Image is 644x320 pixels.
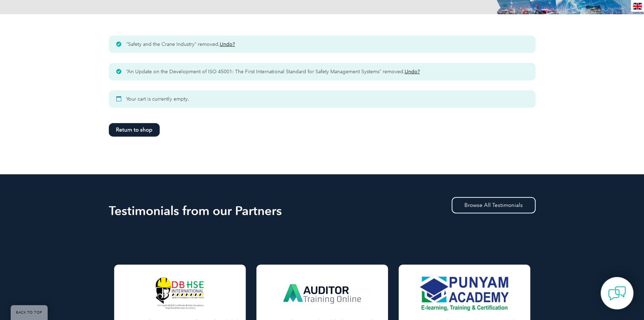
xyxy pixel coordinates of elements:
[109,63,536,80] div: “An Update on the Development of ISO 45001: The First International Standard for Safety Managemen...
[633,3,642,10] img: en
[109,205,536,217] h2: Testimonials from our Partners
[405,69,420,75] a: Undo?
[608,284,626,302] img: contact-chat.png
[220,41,235,47] a: Undo?
[109,36,536,53] div: “Safety and the Crane Industry” removed.
[109,90,536,108] div: Your cart is currently empty.
[109,123,160,137] a: Return to shop
[11,305,48,320] a: BACK TO TOP
[452,197,536,213] a: Browse All Testimonials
